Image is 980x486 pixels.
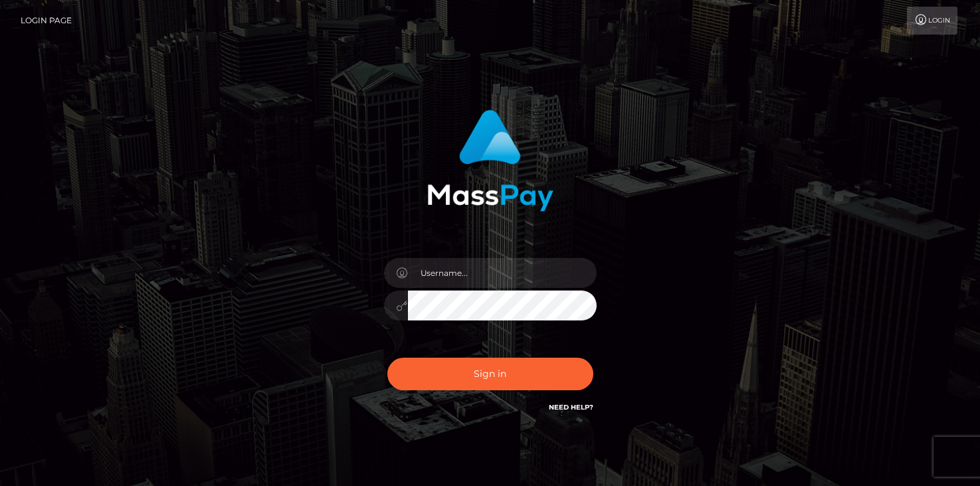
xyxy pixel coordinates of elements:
button: Sign in [387,358,593,390]
input: Username... [408,258,597,288]
a: Login [907,7,957,35]
img: MassPay Login [427,110,553,211]
a: Need Help? [549,403,593,412]
a: Login Page [21,7,72,35]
